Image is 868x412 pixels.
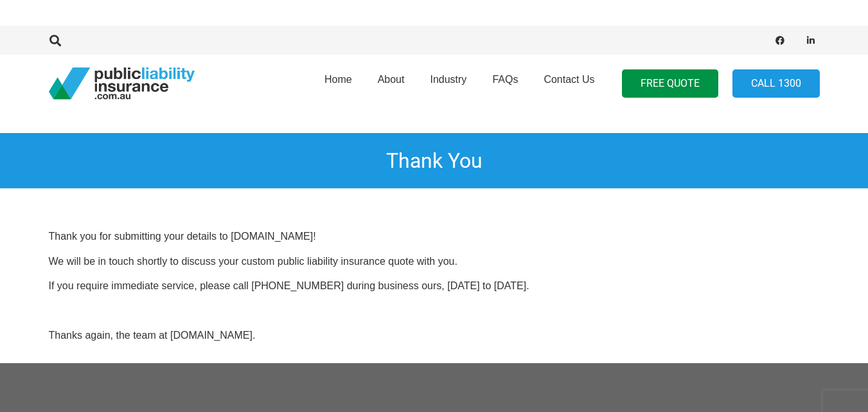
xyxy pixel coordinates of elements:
p: If you require immediate service, please call [PHONE_NUMBER] during business ours, [DATE] to [DATE]. [49,279,820,293]
p: Thank you for submitting your details to [DOMAIN_NAME]! [49,229,820,244]
span: Industry [430,74,466,85]
a: FREE QUOTE [622,69,718,98]
a: Call 1300 [732,69,820,98]
span: Home [324,74,352,85]
a: FAQs [479,51,531,116]
a: Industry [417,51,479,116]
a: Facebook [771,31,789,49]
a: Contact Us [531,51,607,116]
span: Contact Us [544,74,594,85]
span: FAQs [492,74,518,85]
p: We will be in touch shortly to discuss your custom public liability insurance quote with you. [49,255,820,269]
a: LinkedIn [802,31,820,49]
a: Search [43,35,69,46]
span: About [378,74,405,85]
a: About [365,51,418,116]
a: pli_logotransparent [49,67,195,100]
a: Home [312,51,365,116]
p: Thanks again, the team at [DOMAIN_NAME]. [49,328,820,343]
